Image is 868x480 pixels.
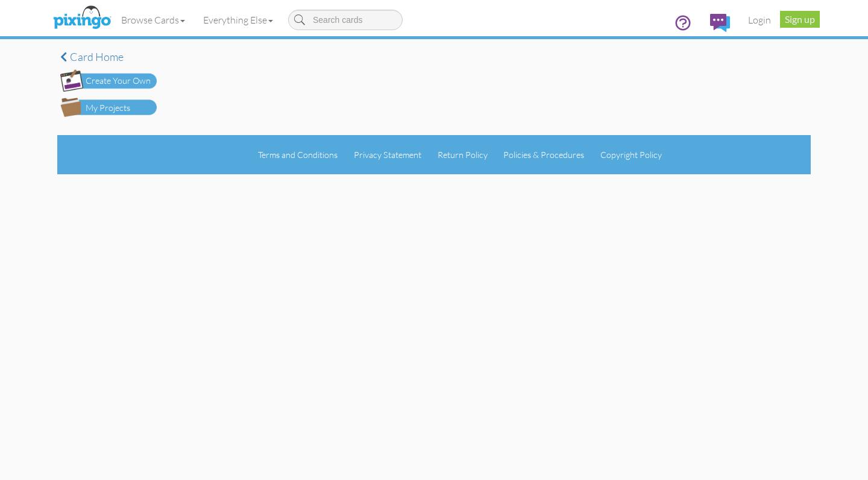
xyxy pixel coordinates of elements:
input: Search cards [288,10,403,30]
a: Copyright Policy [600,150,662,160]
a: Sign up [780,11,820,28]
a: Return Policy [438,150,488,160]
img: pixingo logo [50,3,114,33]
div: My Projects [86,102,130,115]
img: comments.svg [710,14,730,32]
a: Card home [60,51,157,63]
img: my-projects-button.png [60,98,157,117]
a: Policies & Procedures [503,150,584,160]
a: Privacy Statement [354,150,421,160]
img: create-own-button.png [60,69,157,92]
a: Login [739,5,780,35]
div: Create Your Own [86,75,151,87]
a: Everything Else [194,5,282,35]
a: Browse Cards [112,5,194,35]
a: Terms and Conditions [258,150,338,160]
